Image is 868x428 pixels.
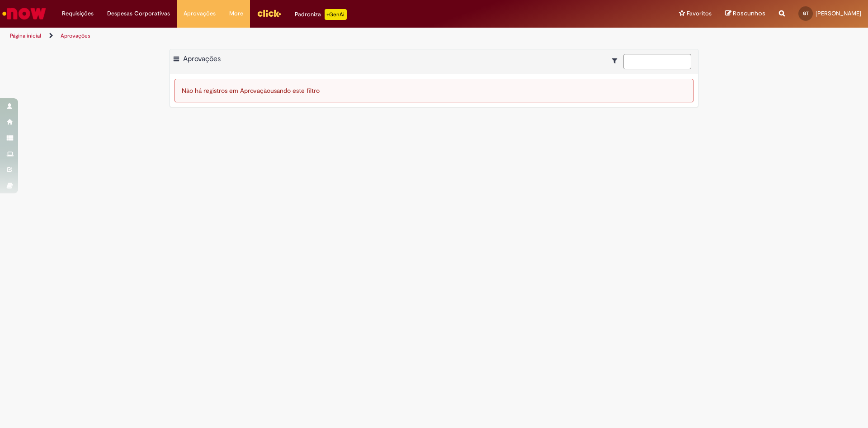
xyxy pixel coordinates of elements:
[803,10,809,16] span: GT
[295,9,347,20] div: Padroniza
[62,9,94,18] span: Requisições
[257,6,281,20] img: click_logo_yellow_360x200.png
[7,28,572,44] ul: Trilhas de página
[270,87,320,95] span: usando este filtro
[229,9,243,18] span: More
[816,10,861,17] span: [PERSON_NAME]
[184,9,216,18] span: Aprovações
[687,9,712,18] span: Favoritos
[183,54,221,63] span: Aprovações
[725,10,765,18] a: Rascunhos
[612,58,622,64] i: Mostrar filtros para: Suas Solicitações
[325,9,347,20] p: +GenAi
[10,32,41,39] a: Página inicial
[175,79,693,102] div: Não há registros em Aprovação
[733,9,765,18] span: Rascunhos
[1,5,47,23] img: ServiceNow
[61,32,90,39] a: Aprovações
[107,9,170,18] span: Despesas Corporativas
